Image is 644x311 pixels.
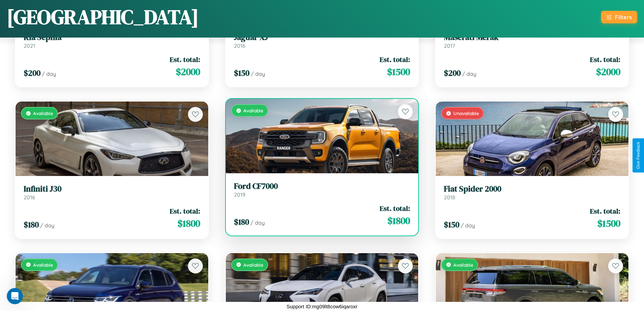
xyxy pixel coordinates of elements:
a: Kia Sephia2021 [24,32,200,49]
span: / day [40,222,54,229]
span: $ 200 [444,67,461,79]
a: Fiat Spider 20002018 [444,184,620,201]
span: / day [462,70,476,77]
span: Est. total: [170,206,200,216]
h3: Kia Sephia [24,32,200,42]
h3: Maserati Merak [444,32,620,42]
span: Available [33,110,53,116]
span: Est. total: [590,206,620,216]
a: Maserati Merak2017 [444,32,620,49]
h3: Infiniti J30 [24,184,200,194]
span: $ 150 [444,219,459,230]
span: Est. total: [590,54,620,64]
span: Available [33,262,53,268]
span: 2019 [234,191,245,198]
h3: Jaguar XJ [234,32,410,42]
span: $ 180 [24,219,39,230]
span: / day [251,219,265,226]
h3: Ford CF7000 [234,181,410,191]
span: / day [461,222,475,229]
span: Available [453,262,473,268]
a: Infiniti J302016 [24,184,200,201]
span: $ 1800 [387,214,410,227]
span: Est. total: [170,54,200,64]
span: 2016 [24,194,35,201]
span: / day [42,70,56,77]
h3: Fiat Spider 2000 [444,184,620,194]
span: 2018 [444,194,455,201]
div: Filters [615,14,632,21]
a: Ford CF70002019 [234,181,410,198]
p: Support ID: mg09lt8cow6iqaroxr [286,302,357,311]
span: $ 1500 [387,65,410,79]
span: $ 2000 [596,65,620,79]
span: Available [243,262,263,268]
iframe: Intercom live chat [7,288,23,304]
span: Est. total: [380,203,410,213]
span: / day [251,70,265,77]
div: Give Feedback [636,142,641,169]
span: $ 2000 [176,65,200,79]
span: $ 1800 [177,217,200,230]
span: $ 180 [234,216,249,227]
h1: [GEOGRAPHIC_DATA] [7,3,199,31]
button: Filters [601,11,637,23]
span: 2017 [444,42,455,49]
span: 2021 [24,42,35,49]
span: $ 150 [234,67,249,79]
a: Jaguar XJ2016 [234,32,410,49]
span: Est. total: [380,54,410,64]
span: Available [243,108,263,113]
span: 2016 [234,42,245,49]
span: Unavailable [453,110,479,116]
span: $ 1500 [597,217,620,230]
span: $ 200 [24,67,41,79]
